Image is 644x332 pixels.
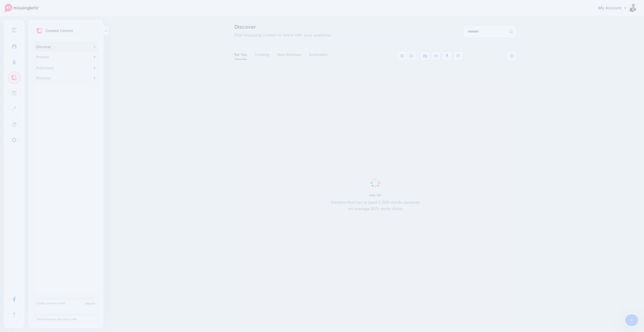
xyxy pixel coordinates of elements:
[34,42,98,52] a: Discover
[34,73,98,83] a: Promote
[34,63,98,73] a: Publishers
[410,54,413,57] img: grid-grey.png
[309,52,328,58] a: Bookmarks
[277,52,302,58] a: New Releases
[510,54,514,58] img: settings-grey.png
[445,54,449,58] img: microphone.png
[234,52,247,58] a: For You
[328,199,422,212] p: Content that has at least 2,000 words receives on average 20% more clicks
[12,28,17,32] img: menu.png
[456,54,460,58] img: chat-square-blue.png
[34,52,98,62] a: Browse
[36,28,43,34] img: curate.png
[5,4,39,12] img: Missinglettr
[234,24,331,29] span: Discover
[423,54,427,58] img: article-blue.png
[46,28,73,34] p: Curated Content
[255,52,270,58] a: Trending
[400,54,404,57] img: list-blue.png
[593,2,636,14] a: My Account
[509,30,513,34] img: search-grey-6.png
[234,32,331,39] span: Find engaging content to share with your audience
[328,193,422,197] h5: PRO TIP
[434,54,438,58] img: video-blue.png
